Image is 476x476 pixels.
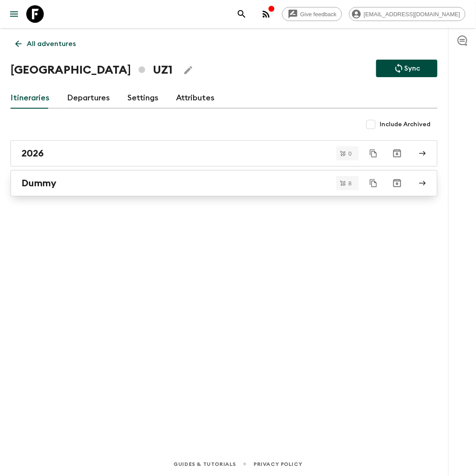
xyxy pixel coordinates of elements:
p: Sync [404,63,420,74]
button: search adventures [233,5,250,23]
button: Edit Adventure Title [180,61,197,79]
button: Duplicate [366,146,381,161]
span: [EMAIL_ADDRESS][DOMAIN_NAME] [359,11,465,18]
p: All adventures [27,39,76,49]
a: Guides & Tutorials [173,459,236,469]
span: 8 [343,181,357,186]
span: 0 [343,151,357,156]
button: Duplicate [366,175,381,191]
button: Archive [388,174,406,192]
a: All adventures [11,35,81,53]
a: Privacy Policy [254,459,302,469]
a: Settings [127,88,159,109]
button: menu [5,5,23,23]
button: Archive [388,145,406,162]
h2: 2026 [21,148,44,159]
span: Include Archived [380,120,430,129]
span: Give feedback [296,11,342,18]
div: [EMAIL_ADDRESS][DOMAIN_NAME] [349,7,465,21]
a: Attributes [176,88,215,109]
a: Itineraries [11,88,49,109]
h2: Dummy [21,178,56,189]
h1: [GEOGRAPHIC_DATA] UZ1 [11,61,173,79]
a: Departures [67,88,110,109]
a: 2026 [11,140,437,167]
a: Dummy [11,170,437,196]
button: Sync adventure departures to the booking engine [376,60,437,77]
a: Give feedback [282,7,342,21]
